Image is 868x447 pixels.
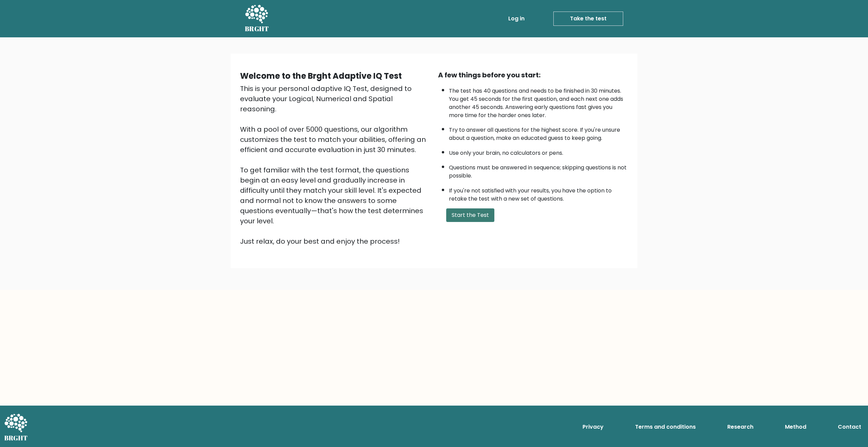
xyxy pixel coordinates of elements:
a: Method [782,420,809,434]
li: Use only your brain, no calculators or pens. [449,146,628,157]
div: This is your personal adaptive IQ Test, designed to evaluate your Logical, Numerical and Spatial ... [240,83,430,246]
button: Start the Test [446,208,494,222]
h5: BRGHT [245,25,269,33]
a: Contact [835,420,864,434]
li: If you're not satisfied with your results, you have the option to retake the test with a new set ... [449,183,628,203]
a: Log in [506,12,527,25]
li: Try to answer all questions for the highest score. If you're unsure about a question, make an edu... [449,123,628,142]
a: Take the test [553,12,623,26]
a: Privacy [580,420,606,434]
a: BRGHT [245,3,269,35]
div: A few things before you start: [438,70,628,80]
li: The test has 40 questions and needs to be finished in 30 minutes. You get 45 seconds for the firs... [449,83,628,119]
b: Welcome to the Brght Adaptive IQ Test [240,70,402,81]
li: Questions must be answered in sequence; skipping questions is not possible. [449,160,628,180]
a: Research [725,420,756,434]
a: Terms and conditions [632,420,698,434]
